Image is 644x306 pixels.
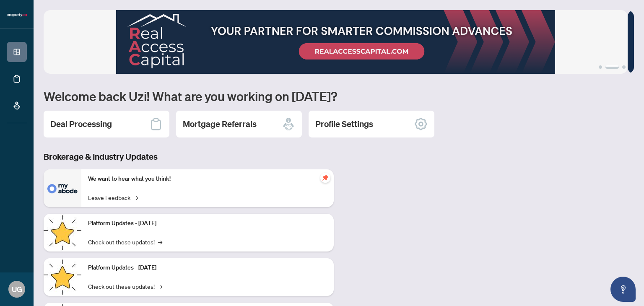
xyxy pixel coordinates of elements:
[44,88,634,104] h1: Welcome back Uzi! What are you working on [DATE]?
[7,13,27,18] img: logo
[12,283,22,295] span: UG
[183,118,257,130] h2: Mortgage Referrals
[134,193,138,202] span: →
[610,277,636,302] button: Open asap
[50,118,112,130] h2: Deal Processing
[158,282,162,291] span: →
[44,10,628,74] img: Slide 1
[88,193,138,202] a: Leave Feedback→
[158,237,162,246] span: →
[44,169,81,207] img: We want to hear what you think!
[605,65,619,69] button: 2
[599,65,602,69] button: 1
[44,258,81,296] img: Platform Updates - July 8, 2025
[88,263,327,272] p: Platform Updates - [DATE]
[622,65,626,69] button: 3
[88,282,162,291] a: Check out these updates!→
[320,173,330,183] span: pushpin
[88,174,327,184] p: We want to hear what you think!
[44,214,81,252] img: Platform Updates - July 21, 2025
[44,151,334,163] h3: Brokerage & Industry Updates
[88,219,327,228] p: Platform Updates - [DATE]
[315,118,373,130] h2: Profile Settings
[88,237,162,246] a: Check out these updates!→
